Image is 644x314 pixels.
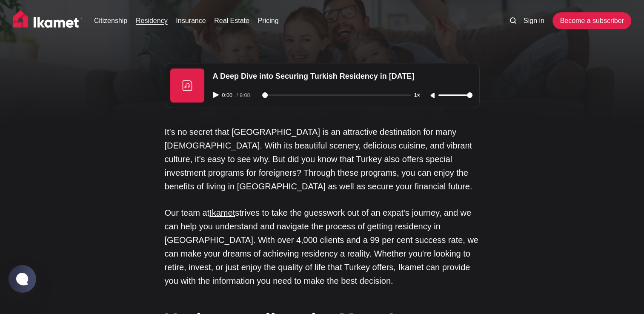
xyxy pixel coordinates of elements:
[524,16,544,26] a: Sign in
[412,93,428,98] button: Adjust playback speed
[258,16,279,26] a: Pricing
[428,92,438,99] button: Unmute
[214,16,249,26] a: Real Estate
[552,12,631,29] a: Become a subscriber
[165,206,480,288] p: Our team at strives to take the guesswork out of an expat's journey, and we can help you understa...
[176,16,206,26] a: Insurance
[13,10,83,31] img: Ikamet home
[165,125,480,193] p: It's no secret that [GEOGRAPHIC_DATA] is an attractive destination for many [DEMOGRAPHIC_DATA]. W...
[208,69,478,84] div: A Deep Dive into Securing Turkish Residency in [DATE]
[136,16,168,26] a: Residency
[209,208,235,217] a: Ikamet
[94,16,127,26] a: Citizenship
[238,92,252,98] span: 9:08
[237,93,260,98] div: /
[213,92,220,98] button: Play audio
[220,93,237,98] span: 0:00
